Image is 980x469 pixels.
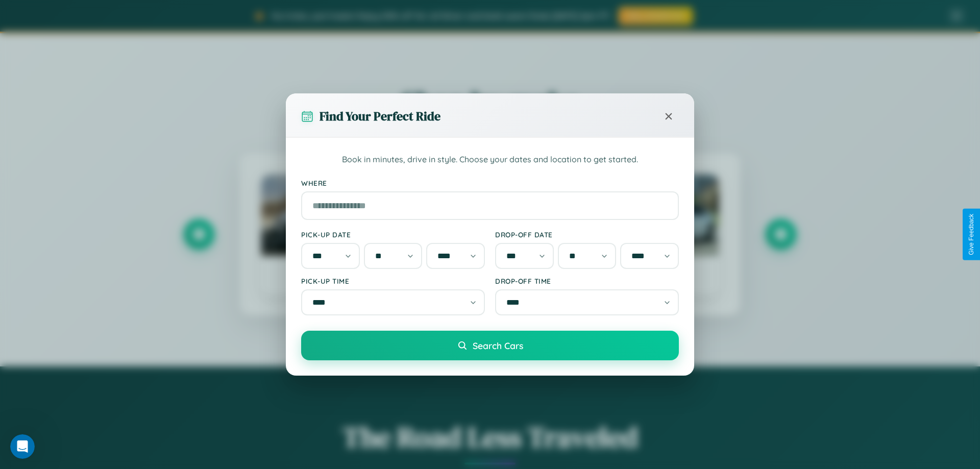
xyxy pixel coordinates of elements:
[495,277,679,285] label: Drop-off Time
[301,230,485,239] label: Pick-up Date
[320,108,440,125] h3: Find Your Perfect Ride
[301,277,485,285] label: Pick-up Time
[301,331,679,360] button: Search Cars
[301,179,679,187] label: Where
[301,153,679,166] p: Book in minutes, drive in style. Choose your dates and location to get started.
[473,340,523,351] span: Search Cars
[495,230,679,239] label: Drop-off Date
